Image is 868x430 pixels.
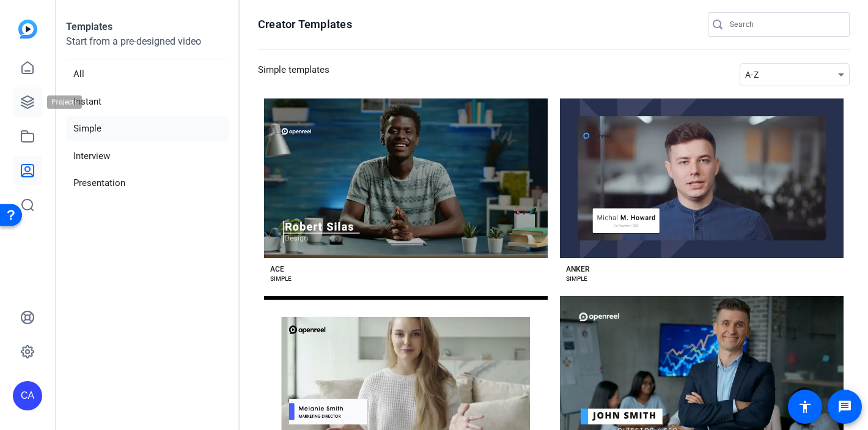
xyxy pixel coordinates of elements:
[270,264,284,274] div: ACE
[730,17,840,32] input: Search
[745,70,759,80] span: A-Z
[13,381,42,410] div: CA
[66,171,229,196] li: Presentation
[66,62,229,87] li: All
[258,63,329,86] h3: Simple templates
[798,399,812,414] mat-icon: accessibility
[560,98,844,258] button: Template image
[18,20,37,39] img: blue-gradient.svg
[47,95,86,109] div: Projects
[566,274,587,284] div: SIMPLE
[270,274,292,284] div: SIMPLE
[566,264,590,274] div: ANKER
[66,89,229,114] li: Instant
[264,98,548,258] button: Template image
[66,116,229,141] li: Simple
[66,144,229,169] li: Interview
[66,21,112,32] strong: Templates
[258,17,352,32] h1: Creator Templates
[837,399,852,414] mat-icon: message
[66,34,229,59] p: Start from a pre-designed video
